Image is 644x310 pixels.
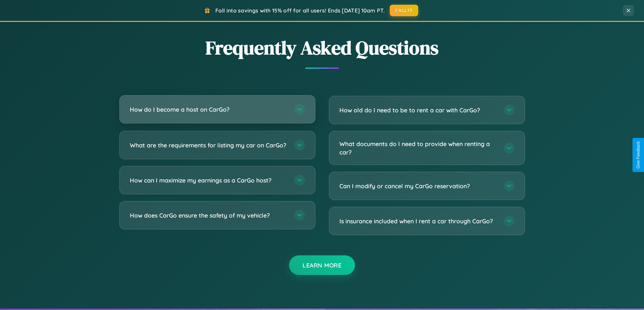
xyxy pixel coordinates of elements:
[289,255,355,275] button: Learn More
[130,211,287,220] h3: How does CarGo ensure the safety of my vehicle?
[339,217,497,225] h3: Is insurance included when I rent a car through CarGo?
[130,141,287,149] h3: What are the requirements for listing my car on CarGo?
[119,35,525,61] h2: Frequently Asked Questions
[339,140,497,156] h3: What documents do I need to provide when renting a car?
[215,7,385,14] span: Fall into savings with 15% off for all users! Ends [DATE] 10am PT.
[130,105,287,114] h3: How do I become a host on CarGo?
[130,176,287,185] h3: How can I maximize my earnings as a CarGo host?
[390,5,418,16] button: FALL15
[636,141,641,169] div: Give Feedback
[339,106,497,114] h3: How old do I need to be to rent a car with CarGo?
[339,182,497,190] h3: Can I modify or cancel my CarGo reservation?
